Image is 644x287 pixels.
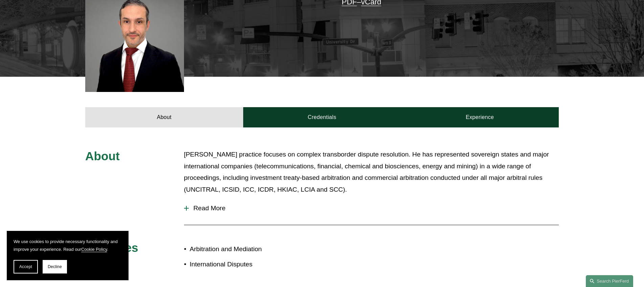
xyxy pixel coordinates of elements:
button: Decline [43,260,67,273]
p: We use cookies to provide necessary functionality and improve your experience. Read our . [14,238,122,253]
span: About [85,149,120,163]
section: Cookie banner [7,231,129,280]
button: Read More [184,199,559,217]
p: [PERSON_NAME] practice focuses on complex transborder dispute resolution. He has represented sove... [184,149,559,195]
a: Search this site [586,275,633,287]
a: About [85,107,243,127]
button: Accept [14,260,38,273]
span: Read More [189,205,559,212]
p: Arbitration and Mediation [190,243,322,255]
p: International Disputes [190,259,322,270]
a: Experience [401,107,559,127]
a: Credentials [243,107,401,127]
span: Decline [48,264,62,269]
span: Accept [19,264,32,269]
a: Cookie Policy [81,247,107,252]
